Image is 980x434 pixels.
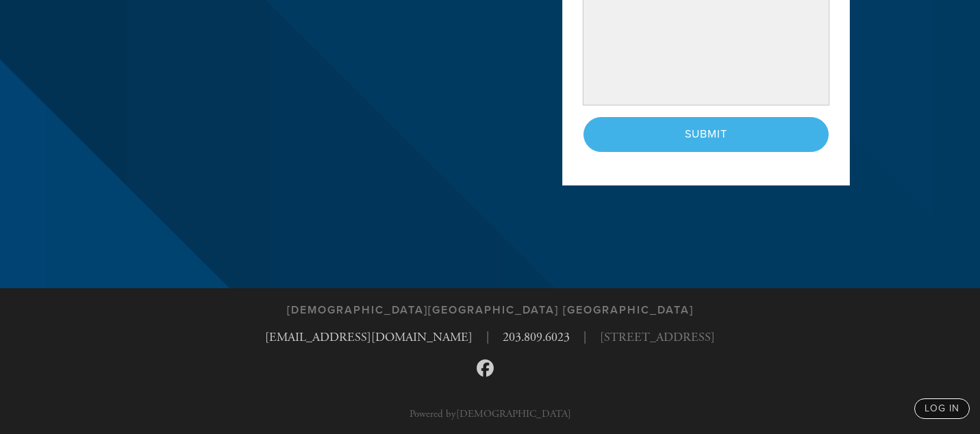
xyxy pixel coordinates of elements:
[410,409,571,419] p: Powered by
[456,407,571,420] a: [DEMOGRAPHIC_DATA]
[486,328,489,346] span: |
[265,329,473,345] a: [EMAIL_ADDRESS][DOMAIN_NAME]
[503,329,570,345] a: 203.809.6023
[600,328,715,346] span: [STREET_ADDRESS]
[287,304,694,317] h3: [DEMOGRAPHIC_DATA][GEOGRAPHIC_DATA] [GEOGRAPHIC_DATA]
[914,398,970,419] a: log in
[583,328,586,346] span: |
